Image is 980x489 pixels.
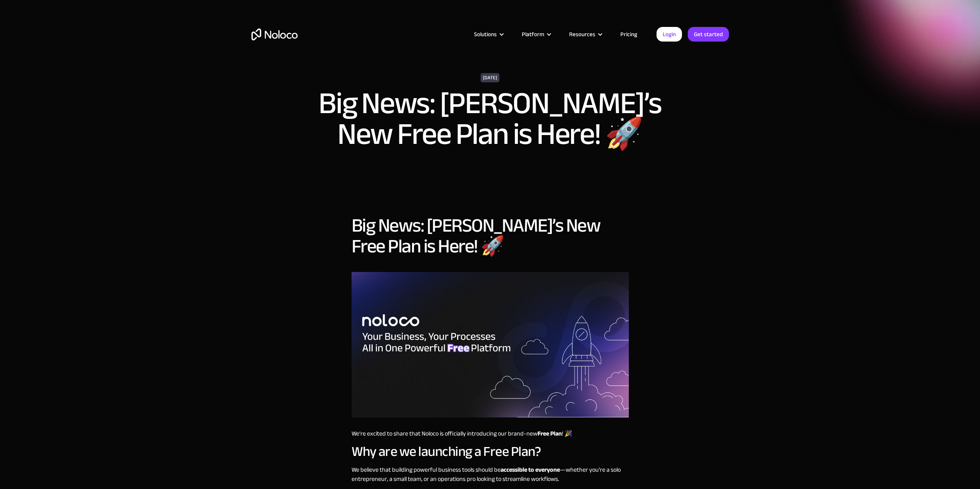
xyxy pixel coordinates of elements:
[688,27,729,42] a: Get started
[657,27,682,42] a: Login
[611,29,647,39] a: Pricing
[292,88,689,150] h1: Big News: [PERSON_NAME]’s New Free Plan is Here! 🚀
[352,429,629,438] p: We’re excited to share that Noloco is officially introducing our brand-new ! 🎉
[251,28,298,40] a: home
[501,464,560,476] strong: accessible to everyone
[522,29,544,39] div: Platform
[481,73,499,82] div: [DATE]
[512,29,560,39] div: Platform
[474,29,497,39] div: Solutions
[352,465,629,484] p: We believe that building powerful business tools should be —whether you’re a solo entrepreneur, a...
[352,215,629,257] h2: Big News: [PERSON_NAME]’s New Free Plan is Here! 🚀
[538,428,562,439] strong: Free Plan
[464,29,512,39] div: Solutions
[560,29,611,39] div: Resources
[569,29,595,39] div: Resources
[352,446,629,457] h3: Why are we launching a Free Plan?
